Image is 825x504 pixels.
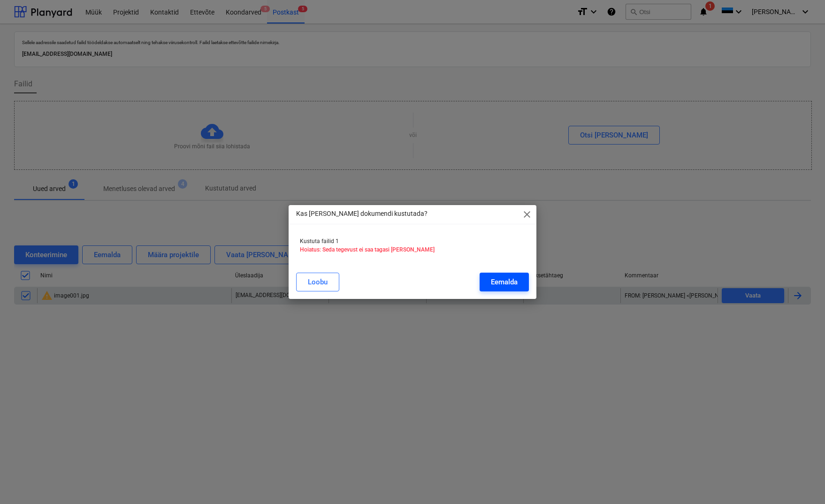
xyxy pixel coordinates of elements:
[521,209,533,220] span: close
[480,273,529,291] button: Eemalda
[491,276,518,288] div: Eemalda
[300,237,525,245] p: Kustuta failid 1
[300,246,525,254] p: Hoiatus: Seda tegevust ei saa tagasi [PERSON_NAME]
[308,276,328,288] div: Loobu
[296,209,428,219] p: Kas [PERSON_NAME] dokumendi kustutada?
[296,273,339,291] button: Loobu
